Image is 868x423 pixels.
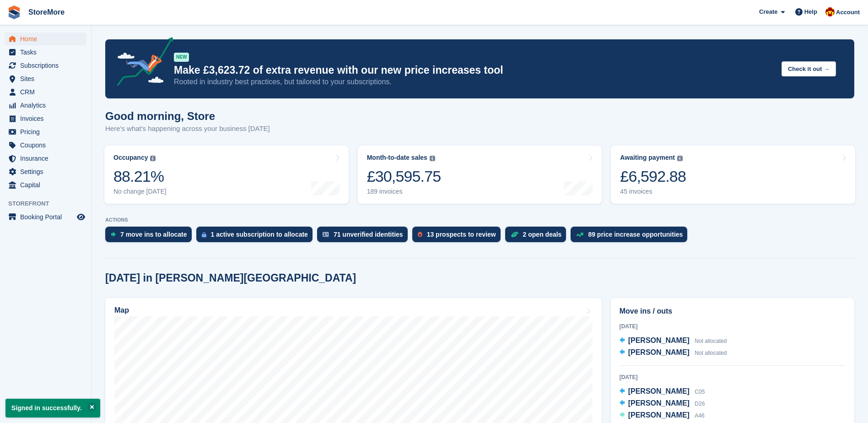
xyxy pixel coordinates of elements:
a: 13 prospects to review [412,227,505,247]
a: [PERSON_NAME] C05 [620,386,705,398]
div: 45 invoices [620,188,686,195]
a: menu [5,33,86,45]
h2: Move ins / outs [620,306,846,317]
a: Awaiting payment £6,592.88 45 invoices [611,146,855,204]
div: £30,595.75 [367,167,441,186]
a: menu [5,139,86,152]
img: deal-1b604bf984904fb50ccaf53a9ad4b4a5d6e5aea283cecdc64d6e3604feb123c2.svg [511,231,518,238]
a: 7 move ins to allocate [105,227,196,247]
a: [PERSON_NAME] D26 [620,398,705,410]
a: menu [5,112,86,125]
div: [DATE] [620,322,846,331]
a: 89 price increase opportunities [571,227,692,247]
span: Tasks [20,46,75,59]
h1: Good morning, Store [105,110,270,122]
div: 13 prospects to review [427,231,496,238]
img: price-adjustments-announcement-icon-8257ccfd72463d97f412b2fc003d46551f7dbcb40ab6d574587a9cd5c0d94... [109,37,173,89]
a: menu [5,99,86,112]
img: verify_identity-adf6edd0f0f0b5bbfe63781bf79b02c33cf7c696d77639b501bdc392416b5a36.svg [323,232,329,237]
span: Analytics [20,99,75,112]
a: [PERSON_NAME] Not allocated [620,347,727,359]
a: menu [5,211,86,223]
span: Not allocated [695,338,727,344]
div: Occupancy [113,154,148,162]
div: [DATE] [620,373,846,381]
span: Insurance [20,152,75,165]
span: D26 [695,401,705,407]
a: menu [5,59,86,72]
a: menu [5,152,86,165]
p: ACTIONS [105,217,854,223]
div: £6,592.88 [620,167,686,186]
p: Signed in successfully. [5,399,100,418]
a: [PERSON_NAME] Not allocated [620,335,727,347]
span: Storefront [8,199,91,208]
div: 1 active subscription to allocate [211,231,308,238]
a: Occupancy 88.21% No change [DATE] [104,146,349,204]
span: C05 [695,389,705,395]
span: Subscriptions [20,59,75,72]
span: [PERSON_NAME] [628,399,690,407]
a: 71 unverified identities [317,227,412,247]
div: Month-to-date sales [367,154,427,162]
span: Capital [20,179,75,191]
div: 71 unverified identities [334,231,403,238]
a: Preview store [75,211,86,222]
img: icon-info-grey-7440780725fd019a000dd9b08b2336e03edf1995a4989e88bcd33f0948082b44.svg [150,156,156,161]
img: icon-info-grey-7440780725fd019a000dd9b08b2336e03edf1995a4989e88bcd33f0948082b44.svg [430,156,435,161]
span: Settings [20,165,75,178]
a: [PERSON_NAME] A46 [620,410,705,422]
a: menu [5,125,86,138]
a: 1 active subscription to allocate [196,227,317,247]
p: Here's what's happening across your business [DATE] [105,124,270,134]
h2: Map [114,306,129,315]
span: Home [20,33,75,45]
img: stora-icon-8386f47178a22dfd0bd8f6a31ec36ba5ce8667c1dd55bd0f319d3a0aa187defe.svg [7,5,21,19]
div: 189 invoices [367,188,441,195]
span: [PERSON_NAME] [628,411,690,419]
div: 89 price increase opportunities [588,231,683,238]
img: Store More Team [825,7,835,16]
a: Month-to-date sales £30,595.75 189 invoices [358,146,602,204]
a: menu [5,72,86,85]
span: Sites [20,72,75,85]
span: [PERSON_NAME] [628,348,690,356]
a: menu [5,165,86,178]
span: Account [836,8,860,17]
a: StoreMore [25,5,68,20]
span: [PERSON_NAME] [628,387,690,395]
span: Coupons [20,139,75,152]
a: 2 open deals [505,227,571,247]
a: menu [5,179,86,191]
img: active_subscription_to_allocate_icon-d502201f5373d7db506a760aba3b589e785aa758c864c3986d89f69b8ff3... [202,232,206,238]
button: Check it out → [782,61,836,76]
div: NEW [174,53,189,62]
span: A46 [695,412,704,419]
p: Rooted in industry best practices, but tailored to your subscriptions. [174,77,774,87]
img: icon-info-grey-7440780725fd019a000dd9b08b2336e03edf1995a4989e88bcd33f0948082b44.svg [677,156,683,161]
a: menu [5,86,86,98]
a: menu [5,46,86,59]
span: Create [759,7,777,16]
img: price_increase_opportunities-93ffe204e8149a01c8c9dc8f82e8f89637d9d84a8eef4429ea346261dce0b2c0.svg [576,233,583,237]
div: 2 open deals [523,231,562,238]
span: Booking Portal [20,211,75,223]
span: [PERSON_NAME] [628,336,690,344]
div: No change [DATE] [113,188,167,195]
h2: [DATE] in [PERSON_NAME][GEOGRAPHIC_DATA] [105,272,356,284]
div: Awaiting payment [620,154,675,162]
span: Not allocated [695,350,727,356]
span: CRM [20,86,75,98]
img: prospect-51fa495bee0391a8d652442698ab0144808aea92771e9ea1ae160a38d050c398.svg [418,232,422,237]
img: move_ins_to_allocate_icon-fdf77a2bb77ea45bf5b3d319d69a93e2d87916cf1d5bf7949dd705db3b84f3ca.svg [111,232,116,237]
div: 7 move ins to allocate [120,231,187,238]
span: Help [804,7,817,16]
span: Pricing [20,125,75,138]
div: 88.21% [113,167,167,186]
span: Invoices [20,112,75,125]
p: Make £3,623.72 of extra revenue with our new price increases tool [174,64,774,77]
